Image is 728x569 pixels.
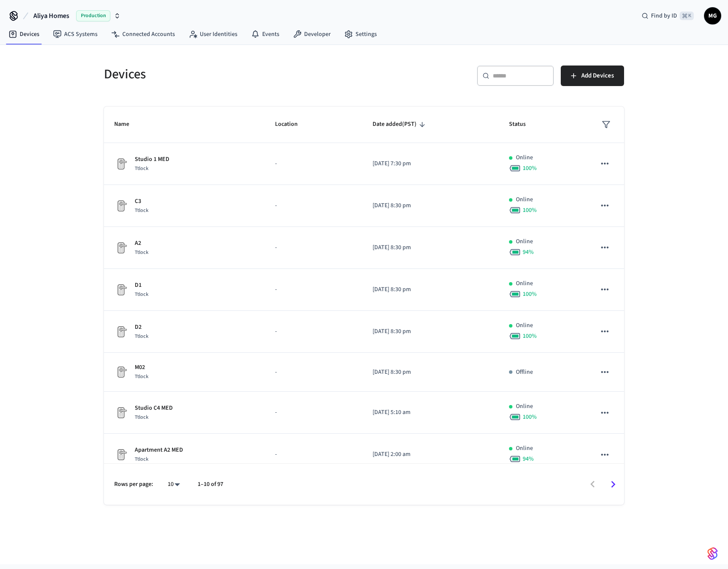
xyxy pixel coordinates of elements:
[680,12,694,20] span: ⌘ K
[516,279,533,288] p: Online
[516,237,533,246] p: Online
[523,413,537,421] span: 100 %
[114,325,128,339] img: Placeholder Lock Image
[114,157,128,171] img: Placeholder Lock Image
[509,118,537,131] span: Status
[135,197,148,206] p: C3
[373,118,428,131] span: Date added(PST)
[135,155,169,164] p: Studio 1 MED
[373,408,488,417] p: [DATE] 5:10 am
[114,283,128,297] img: Placeholder Lock Image
[373,368,488,377] p: [DATE] 8:30 pm
[163,478,184,491] div: 10
[244,27,286,42] a: Events
[275,285,352,294] p: -
[651,12,677,20] span: Find by ID
[114,199,128,213] img: Placeholder Lock Image
[337,27,384,42] a: Settings
[76,10,110,21] span: Production
[523,332,537,340] span: 100 %
[523,248,534,256] span: 94 %
[523,455,534,463] span: 94 %
[114,365,128,379] img: Placeholder Lock Image
[373,285,488,294] p: [DATE] 8:30 pm
[523,206,537,214] span: 100 %
[275,327,352,336] p: -
[135,165,148,172] span: Ttlock
[516,321,533,330] p: Online
[704,7,721,24] button: MG
[516,153,533,162] p: Online
[135,456,148,463] span: Ttlock
[104,107,624,560] table: sticky table
[275,201,352,210] p: -
[182,27,244,42] a: User Identities
[135,363,148,372] p: M02
[523,164,537,173] span: 100 %
[114,448,128,462] img: Placeholder Lock Image
[516,368,533,377] p: Offline
[373,201,488,210] p: [DATE] 8:30 pm
[33,11,69,21] span: Aliya Homes
[135,291,148,298] span: Ttlock
[705,8,720,24] span: MG
[635,8,701,24] div: Find by ID⌘ K
[286,27,337,42] a: Developer
[373,243,488,252] p: [DATE] 8:30 pm
[523,290,537,298] span: 100 %
[275,450,352,459] p: -
[707,547,718,560] img: SeamLogoGradient.69752ec5.svg
[275,118,309,131] span: Location
[516,402,533,411] p: Online
[104,66,359,83] h5: Devices
[516,195,533,204] p: Online
[275,159,352,168] p: -
[581,70,614,81] span: Add Devices
[135,414,148,421] span: Ttlock
[135,373,148,380] span: Ttlock
[373,450,488,459] p: [DATE] 2:00 am
[135,207,148,214] span: Ttlock
[275,368,352,377] p: -
[114,241,128,255] img: Placeholder Lock Image
[373,327,488,336] p: [DATE] 8:30 pm
[198,480,223,489] p: 1–10 of 97
[135,333,148,340] span: Ttlock
[516,444,533,453] p: Online
[135,323,148,332] p: D2
[275,243,352,252] p: -
[2,27,46,42] a: Devices
[135,249,148,256] span: Ttlock
[114,406,128,420] img: Placeholder Lock Image
[114,118,140,131] span: Name
[275,408,352,417] p: -
[135,239,148,248] p: A2
[104,27,182,42] a: Connected Accounts
[135,281,148,290] p: D1
[135,404,173,413] p: Studio C4 MED
[46,27,104,42] a: ACS Systems
[373,159,488,168] p: [DATE] 7:30 pm
[114,480,153,489] p: Rows per page:
[561,66,624,86] button: Add Devices
[603,474,623,495] button: Go to next page
[135,446,183,455] p: Apartment A2 MED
